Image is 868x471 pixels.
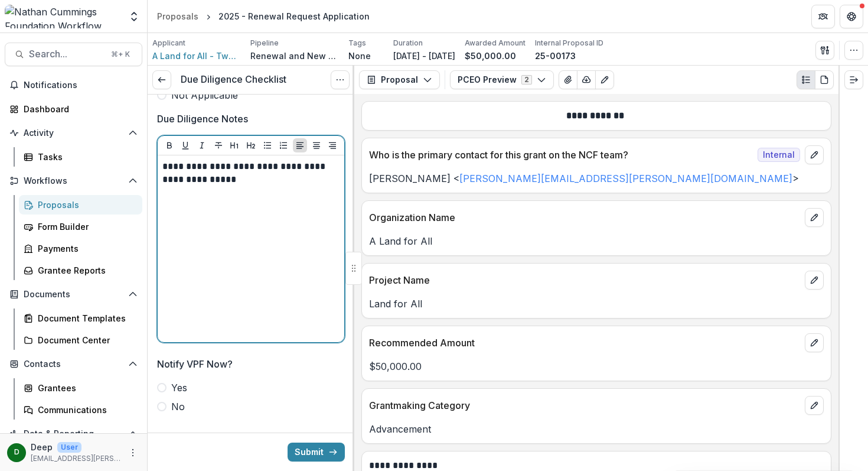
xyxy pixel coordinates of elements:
[24,359,123,369] span: Contacts
[250,38,279,48] p: Pipeline
[450,70,554,89] button: PCEO Preview2
[157,357,233,371] p: Notify VPF Now?
[109,48,132,61] div: ⌘ + K
[24,103,133,115] div: Dashboard
[5,43,142,66] button: Search...
[369,297,824,311] p: Land for All
[38,199,133,211] div: Proposals
[369,422,824,436] p: Advancement
[227,138,242,152] button: Heading 1
[288,443,345,462] button: Submit
[38,404,133,416] div: Communications
[369,171,824,186] p: [PERSON_NAME] < >
[5,355,142,373] button: Open Contacts
[369,273,800,287] p: Project Name
[276,138,291,152] button: Ordered List
[5,5,121,28] img: Nathan Cummings Foundation Workflow Sandbox logo
[171,399,185,414] span: No
[559,70,577,89] button: View Attached Files
[152,8,374,25] nav: breadcrumb
[369,148,753,162] p: Who is the primary contact for this grant on the NCF team?
[5,285,142,304] button: Open Documents
[369,336,800,350] p: Recommended Amount
[29,48,104,60] span: Search...
[171,88,238,102] span: Not Applicable
[5,171,142,190] button: Open Workflows
[181,74,286,85] h3: Due Diligence Checklist
[38,382,133,394] div: Grantees
[126,5,142,28] button: Open entity switcher
[152,50,241,62] a: A Land for All - Two States One Homeland
[325,138,340,152] button: Align Right
[369,210,800,225] p: Organization Name
[157,10,198,22] div: Proposals
[393,38,423,48] p: Duration
[178,138,192,152] button: Underline
[293,138,307,152] button: Align Left
[171,381,187,395] span: Yes
[24,429,123,439] span: Data & Reporting
[19,400,142,420] a: Communications
[19,330,142,350] a: Document Center
[369,234,824,248] p: A Land for All
[38,264,133,277] div: Grantee Reports
[57,442,81,453] p: User
[19,217,142,236] a: Form Builder
[195,138,209,152] button: Italicize
[19,308,142,328] a: Document Templates
[24,80,138,90] span: Notifications
[152,38,185,48] p: Applicant
[805,333,824,352] button: edit
[844,70,863,89] button: Expand right
[19,378,142,398] a: Grantees
[260,138,275,152] button: Bullet List
[595,70,614,89] button: Edit as form
[19,239,142,258] a: Payments
[19,195,142,215] a: Proposals
[31,453,121,464] p: [EMAIL_ADDRESS][PERSON_NAME][DOMAIN_NAME]
[31,441,53,453] p: Deep
[38,242,133,255] div: Payments
[309,138,324,152] button: Align Center
[465,50,516,62] p: $50,000.00
[805,271,824,290] button: edit
[815,70,834,89] button: PDF view
[38,312,133,324] div: Document Templates
[359,70,440,89] button: Proposal
[218,10,370,22] div: 2025 - Renewal Request Application
[5,424,142,443] button: Open Data & Reporting
[152,8,203,25] a: Proposals
[126,446,140,460] button: More
[797,70,815,89] button: Plaintext view
[14,449,19,456] div: Deep
[465,38,526,48] p: Awarded Amount
[38,220,133,233] div: Form Builder
[348,50,371,62] p: None
[805,396,824,415] button: edit
[5,76,142,95] button: Notifications
[840,5,863,28] button: Get Help
[393,50,455,62] p: [DATE] - [DATE]
[811,5,835,28] button: Partners
[38,151,133,163] div: Tasks
[38,334,133,346] div: Document Center
[24,128,123,138] span: Activity
[157,112,248,126] p: Due Diligence Notes
[805,208,824,227] button: edit
[535,50,576,62] p: 25-00173
[369,398,800,412] p: Grantmaking Category
[535,38,603,48] p: Internal Proposal ID
[348,38,366,48] p: Tags
[5,99,142,119] a: Dashboard
[19,147,142,167] a: Tasks
[162,138,177,152] button: Bold
[369,359,824,373] p: $50,000.00
[19,261,142,280] a: Grantee Reports
[24,290,123,300] span: Documents
[5,124,142,142] button: Open Activity
[211,138,226,152] button: Strike
[24,176,123,186] span: Workflows
[244,138,258,152] button: Heading 2
[758,148,800,162] span: Internal
[805,145,824,164] button: edit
